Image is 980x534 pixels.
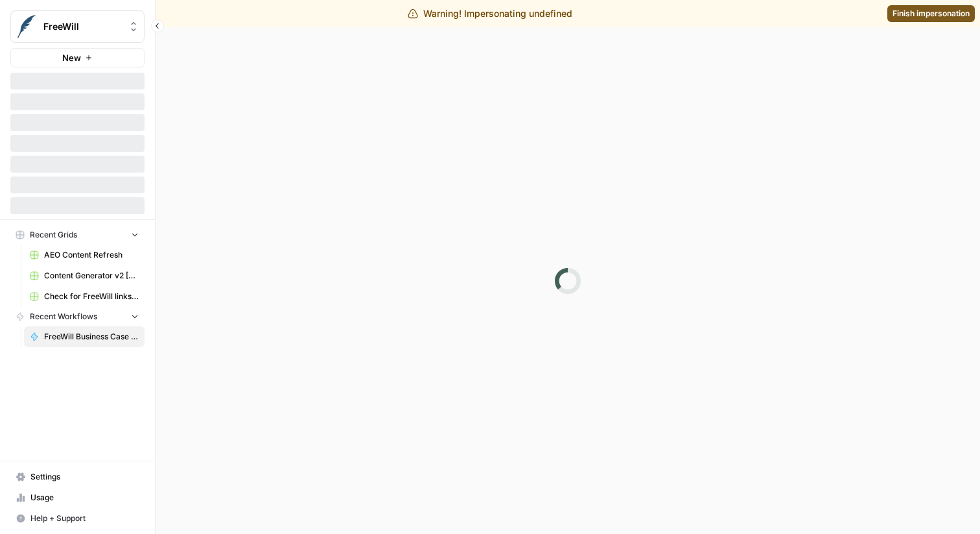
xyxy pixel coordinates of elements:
button: Recent Grids [10,225,145,245]
span: Usage [30,492,139,504]
a: AEO Content Refresh [24,245,145,265]
span: AEO Content Refresh [44,249,139,261]
span: FreeWill Business Case Generator v2 [44,331,139,343]
img: FreeWill Logo [15,15,38,38]
button: Workspace: FreeWill [10,10,145,43]
span: Content Generator v2 [DRAFT] Test [44,270,139,282]
span: Check for FreeWill links on partner's external website [44,291,139,302]
div: Warning! Impersonating undefined [408,7,572,20]
a: Settings [10,467,145,487]
span: Help + Support [30,513,139,524]
span: Recent Grids [30,229,77,241]
a: FreeWill Business Case Generator v2 [24,326,145,347]
button: Help + Support [10,508,145,529]
a: Usage [10,487,145,508]
span: Finish impersonation [892,8,970,19]
span: FreeWill [43,20,122,33]
span: Recent Workflows [30,311,97,322]
span: New [62,51,81,64]
a: Content Generator v2 [DRAFT] Test [24,265,145,286]
a: Check for FreeWill links on partner's external website [24,286,145,307]
button: New [10,48,145,67]
button: Recent Workflows [10,307,145,326]
a: Finish impersonation [887,5,975,22]
span: Settings [30,471,139,483]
